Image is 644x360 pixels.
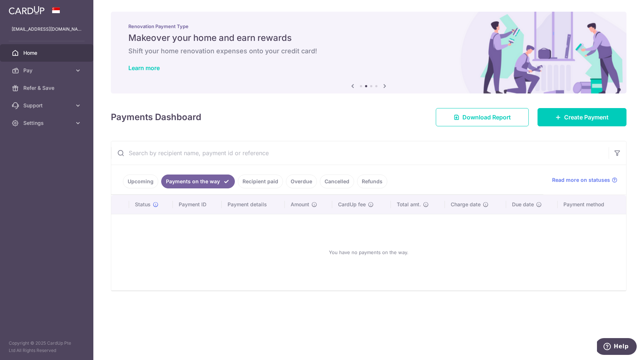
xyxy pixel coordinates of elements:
[9,6,44,15] img: CardUp
[161,175,235,188] a: Payments on the way
[222,195,285,214] th: Payment details
[451,201,481,208] span: Charge date
[286,175,317,188] a: Overdue
[357,175,387,188] a: Refunds
[320,175,354,188] a: Cancelled
[23,102,71,109] span: Support
[397,201,421,208] span: Total amt.
[135,201,151,208] span: Status
[23,67,71,74] span: Pay
[238,175,283,188] a: Recipient paid
[128,23,609,29] p: Renovation Payment Type
[128,47,609,55] h6: Shift your home renovation expenses onto your credit card!
[462,113,511,122] span: Download Report
[111,111,201,124] h4: Payments Dashboard
[597,338,637,356] iframe: Opens a widget where you can find more information
[120,220,617,284] div: You have no payments on the way.
[512,201,534,208] span: Due date
[23,49,71,57] span: Home
[23,84,71,92] span: Refer & Save
[23,119,71,127] span: Settings
[111,141,609,165] input: Search by recipient name, payment id or reference
[173,195,222,214] th: Payment ID
[291,201,309,208] span: Amount
[538,108,626,126] a: Create Payment
[128,64,160,72] a: Learn more
[436,108,529,126] a: Download Report
[111,12,626,93] img: Renovation banner
[558,195,626,214] th: Payment method
[123,175,158,188] a: Upcoming
[552,176,617,184] a: Read more on statuses
[128,32,609,44] h5: Makeover your home and earn rewards
[552,176,610,184] span: Read more on statuses
[12,26,82,33] p: [EMAIL_ADDRESS][DOMAIN_NAME]
[338,201,366,208] span: CardUp fee
[564,113,609,122] span: Create Payment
